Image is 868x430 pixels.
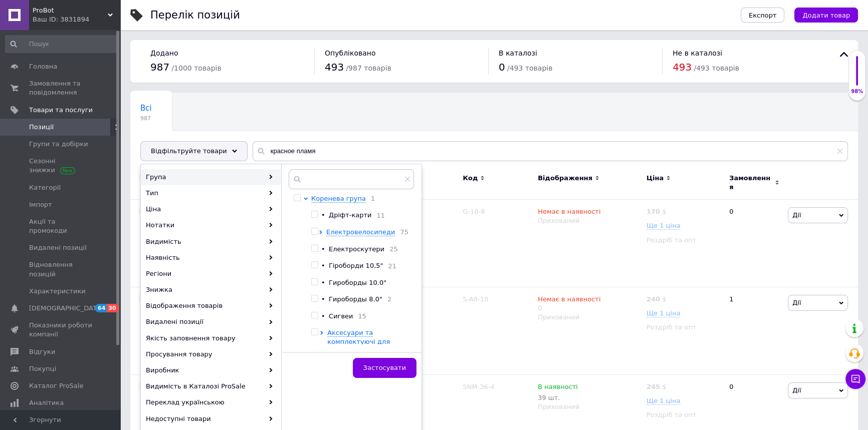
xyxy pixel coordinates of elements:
[729,174,772,192] span: Замовлення
[646,323,721,332] div: Роздріб та опт
[385,200,461,287] div: [DATE]
[29,62,57,71] span: Головна
[538,295,600,313] div: 0
[141,394,281,410] div: Переклад українською
[329,245,384,253] span: Електроскутери
[538,216,641,225] div: Прихований
[463,174,478,183] span: Код
[329,211,372,219] span: Дріфт-карти
[646,397,681,405] span: Ще 1 ціна
[749,12,777,19] span: Експорт
[384,245,398,253] span: 25
[29,347,55,356] span: Відгуки
[385,287,461,374] div: [DATE]
[95,304,107,312] span: 64
[499,49,537,57] span: В каталозі
[325,61,344,73] span: 493
[141,266,281,282] div: Регіони
[141,282,281,298] div: Знижка
[372,212,385,219] span: 11
[538,383,578,393] span: В наявності
[141,346,281,362] div: Просування товару
[29,157,93,175] span: Сезонні знижки
[646,174,664,183] span: Ціна
[646,410,721,419] div: Роздріб та опт
[792,386,801,394] span: Дії
[141,234,281,250] div: Видимість
[140,104,152,113] span: Всі
[329,295,382,303] span: Гироборды 8.0"
[538,313,641,322] div: Прихований
[141,362,281,378] div: Виробник
[346,64,391,72] span: / 987 товарів
[538,208,600,218] span: Немає в наявності
[29,106,93,115] span: Товари та послуги
[366,195,375,202] span: 1
[321,211,325,219] span: •
[395,228,408,236] span: 75
[849,88,865,95] div: 98%
[141,185,281,201] div: Тип
[29,260,93,278] span: Відновлення позицій
[253,141,848,161] input: Пошук по назві позиції, артикулу і пошуковим запитам
[646,222,681,230] span: Ще 1 ціна
[353,312,366,320] span: 15
[141,314,281,330] div: Видалені позиції
[29,243,87,252] span: Видалені позиції
[673,61,692,73] span: 493
[140,115,152,122] span: 987
[311,195,366,202] span: Коренева група
[141,330,281,346] div: Якість заповнення товару
[33,6,108,15] span: ProBot
[463,208,485,215] span: G-10-8
[673,49,722,57] span: Не в каталозі
[694,64,739,72] span: / 493 товарів
[538,394,578,401] div: 39 шт.
[141,217,281,233] div: Нотатки
[845,369,865,389] button: Чат з покупцем
[646,207,667,216] div: $
[29,381,83,390] span: Каталог ProSale
[792,211,801,219] span: Дії
[29,183,61,192] span: Категорії
[646,382,667,391] div: $
[29,364,56,373] span: Покупці
[794,8,858,23] button: Додати товар
[326,228,395,236] span: Електровелосипеди
[151,147,227,155] span: Відфільтруйте товари
[646,208,660,215] b: 170
[463,295,488,303] span: S-A8-10
[150,10,240,21] div: Перелік позицій
[141,250,281,266] div: Наявність
[329,312,353,320] span: Сигвеи
[646,309,681,317] span: Ще 1 ціна
[463,383,494,390] span: SNM-36-4
[141,378,281,394] div: Видимість в Каталозі ProSale
[29,140,88,149] span: Групи та добірки
[29,200,52,209] span: Імпорт
[353,358,416,378] button: Застосувати
[723,200,785,287] div: 0
[792,299,801,306] span: Дії
[29,79,93,97] span: Замовлення та повідомлення
[141,169,281,185] div: Група
[29,217,93,235] span: Акції та промокоди
[646,236,721,245] div: Роздріб та опт
[29,304,103,313] span: [DEMOGRAPHIC_DATA]
[321,262,325,269] span: •
[646,295,660,303] b: 240
[141,201,281,217] div: Ціна
[141,298,281,314] div: Відображення товарів
[171,64,221,72] span: / 1000 товарів
[5,35,118,53] input: Пошук
[321,279,325,286] span: •
[29,398,64,407] span: Аналітика
[499,61,505,73] span: 0
[150,49,178,57] span: Додано
[538,402,641,411] div: Прихований
[507,64,552,72] span: / 493 товарів
[802,12,850,19] span: Додати товар
[538,174,592,183] span: Відображення
[107,304,118,312] span: 30
[741,8,785,23] button: Експорт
